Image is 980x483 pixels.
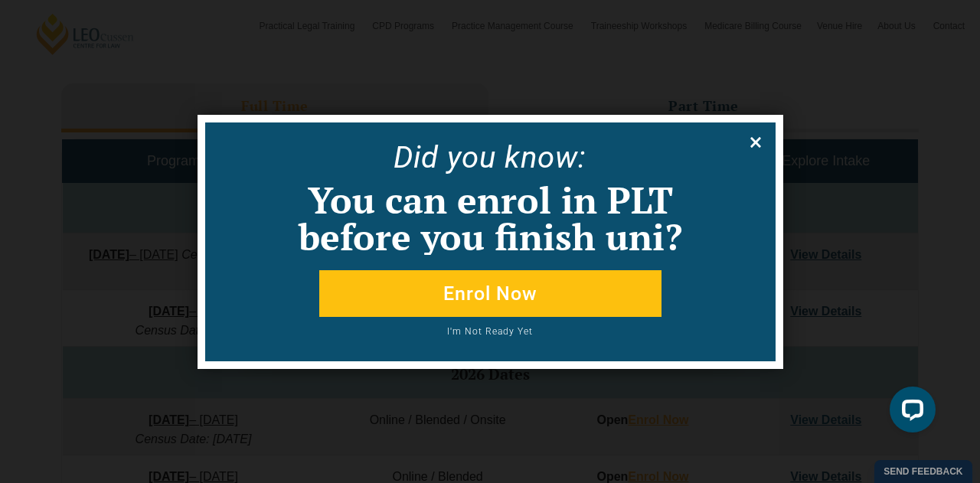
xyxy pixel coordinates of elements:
[394,139,479,175] span: Did yo
[479,139,586,175] span: u know:
[319,270,661,317] button: Enrol Now
[299,175,682,261] span: You can enrol in PLT before you finish uni?
[262,327,718,346] button: I'm Not Ready Yet
[743,130,768,155] button: Close
[877,380,942,445] iframe: LiveChat chat widget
